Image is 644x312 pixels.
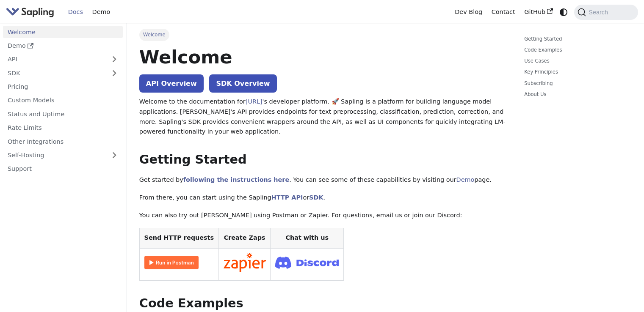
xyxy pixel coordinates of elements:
[524,57,629,65] a: Use Cases
[3,94,123,107] a: Custom Models
[275,254,339,271] img: Join Discord
[524,35,629,43] a: Getting Started
[139,46,506,68] h1: Welcome
[524,46,629,54] a: Code Examples
[586,9,613,16] span: Search
[139,152,506,167] h2: Getting Started
[3,81,123,93] a: Pricing
[3,67,106,79] a: SDK
[183,176,289,183] a: following the instructions here
[574,5,638,20] button: Search (Command+K)
[3,53,106,66] a: API
[524,68,629,76] a: Key Principles
[88,5,115,19] a: Demo
[246,98,263,105] a: [URL]
[3,149,123,161] a: Self-Hosting
[209,74,276,93] a: SDK Overview
[456,176,475,183] a: Demo
[271,228,344,248] th: Chat with us
[139,193,506,203] p: From there, you can start using the Sapling or .
[106,53,123,66] button: Expand sidebar category 'API'
[6,6,57,18] a: Sapling.aiSapling.ai
[524,79,629,88] a: Subscribing
[487,5,520,19] a: Contact
[224,253,266,272] img: Connect in Zapier
[139,74,204,93] a: API Overview
[139,228,218,248] th: Send HTTP requests
[3,26,123,38] a: Welcome
[3,135,123,148] a: Other Integrations
[3,163,123,175] a: Support
[139,29,169,41] span: Welcome
[64,5,88,19] a: Docs
[218,228,271,248] th: Create Zaps
[139,29,506,41] nav: Breadcrumbs
[3,122,123,134] a: Rate Limits
[520,5,557,19] a: GitHub
[6,6,54,18] img: Sapling.ai
[106,67,123,79] button: Expand sidebar category 'SDK'
[139,211,506,221] p: You can also try out [PERSON_NAME] using Postman or Zapier. For questions, email us or join our D...
[450,5,486,19] a: Dev Blog
[271,194,303,201] a: HTTP API
[558,6,570,18] button: Switch between dark and light mode (currently system mode)
[524,90,629,99] a: About Us
[309,194,323,201] a: SDK
[144,256,199,269] img: Run in Postman
[3,40,123,52] a: Demo
[139,175,506,185] p: Get started by . You can see some of these capabilities by visiting our page.
[139,296,506,311] h2: Code Examples
[139,97,506,137] p: Welcome to the documentation for 's developer platform. 🚀 Sapling is a platform for building lang...
[3,108,123,120] a: Status and Uptime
